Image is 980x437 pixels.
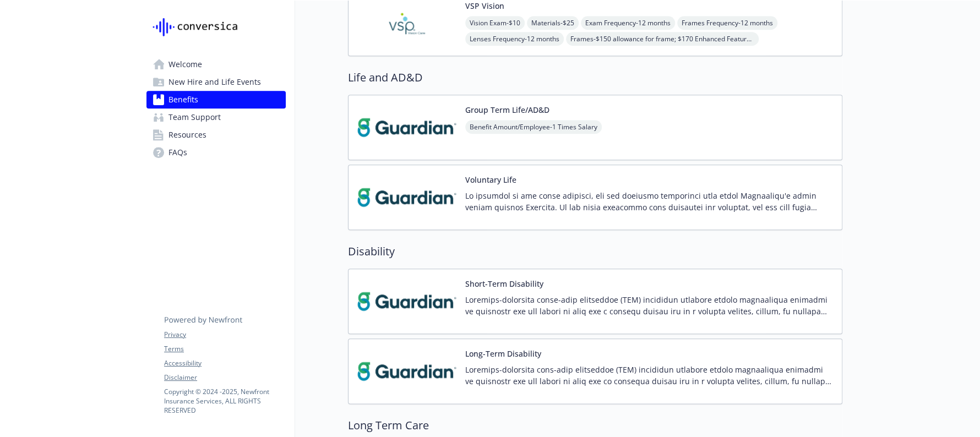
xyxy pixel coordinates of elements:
[348,417,842,434] h2: Long Term Care
[465,278,543,289] button: Short-Term Disability
[168,108,221,126] span: Team Support
[357,104,456,151] img: Guardian carrier logo
[465,16,525,30] span: Vision Exam - $10
[146,56,286,73] a: Welcome
[465,174,516,185] button: Voluntary Life
[164,330,285,340] a: Privacy
[168,56,202,73] span: Welcome
[168,91,198,108] span: Benefits
[527,16,579,30] span: Materials - $25
[465,120,602,134] span: Benefit Amount/Employee - 1 Times Salary
[581,16,675,30] span: Exam Frequency - 12 months
[146,73,286,91] a: New Hire and Life Events
[465,190,833,213] p: Lo ipsumdol si ame conse adipisci, eli sed doeiusmo temporinci utla etdol Magnaaliqu'e admin veni...
[164,387,285,415] p: Copyright © 2024 - 2025 , Newfront Insurance Services, ALL RIGHTS RESERVED
[357,348,456,395] img: Guardian carrier logo
[465,364,833,387] p: Loremips-dolorsita cons-adip elitseddoe (TEM) incididun utlabore etdolo magnaaliqua enimadmi ve q...
[164,373,285,383] a: Disclaimer
[146,108,286,126] a: Team Support
[348,69,842,86] h2: Life and AD&D
[146,144,286,161] a: FAQs
[465,348,541,359] button: Long-Term Disability
[348,243,842,260] h2: Disability
[168,73,261,91] span: New Hire and Life Events
[465,104,549,116] button: Group Term Life/AD&D
[168,126,206,144] span: Resources
[357,278,456,325] img: Guardian carrier logo
[164,358,285,368] a: Accessibility
[677,16,777,30] span: Frames Frequency - 12 months
[168,144,187,161] span: FAQs
[164,344,285,354] a: Terms
[146,91,286,108] a: Benefits
[566,32,759,46] span: Frames - $150 allowance for frame; $170 Enhanced Featured Frame Brands allowance; 20% savings on ...
[465,32,564,46] span: Lenses Frequency - 12 months
[357,174,456,221] img: Guardian carrier logo
[146,126,286,144] a: Resources
[465,294,833,317] p: Loremips-dolorsita conse-adip elitseddoe (TEM) incididun utlabore etdolo magnaaliqua enimadmi ve ...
